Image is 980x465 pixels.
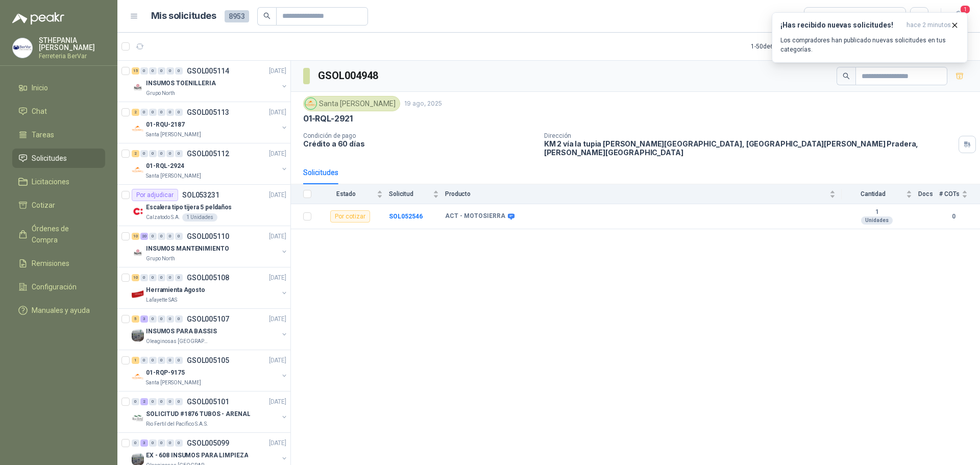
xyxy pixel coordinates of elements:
[269,314,286,324] p: [DATE]
[187,439,229,447] p: GSOL005099
[445,212,505,221] b: ACT - MOTOSIERRA
[187,150,229,157] p: GSOL005112
[149,274,157,281] div: 0
[544,139,954,157] p: KM 2 vía la tupia [PERSON_NAME][GEOGRAPHIC_DATA], [GEOGRAPHIC_DATA][PERSON_NAME] Pradera , [PERSO...
[32,176,69,187] span: Licitaciones
[146,296,177,304] p: Lafayette SAS
[269,149,286,159] p: [DATE]
[269,108,286,117] p: [DATE]
[389,184,445,204] th: Solicitud
[303,167,338,178] div: Solicitudes
[175,67,183,75] div: 0
[32,82,48,93] span: Inicio
[149,439,157,447] div: 0
[960,5,971,14] span: 1
[140,439,148,447] div: 3
[132,357,139,364] div: 1
[146,203,232,212] p: Escalera tipo tijera 5 peldaños
[166,357,174,364] div: 0
[404,99,442,109] p: 19 ago, 2025
[132,315,139,323] div: 5
[140,315,148,323] div: 3
[175,109,183,116] div: 0
[12,277,105,297] a: Configuración
[12,12,64,25] img: Logo peakr
[132,81,144,93] img: Company Logo
[389,213,423,220] b: SOL052546
[12,219,105,250] a: Órdenes de Compra
[32,200,55,211] span: Cotizar
[861,216,893,225] div: Unidades
[132,230,288,263] a: 10 20 0 0 0 0 GSOL005110[DATE] Company LogoINSUMOS MANTENIMIENTOGrupo North
[939,212,968,222] b: 0
[132,313,288,346] a: 5 3 0 0 0 0 GSOL005107[DATE] Company LogoINSUMOS PARA BASSISOleaginosas [GEOGRAPHIC_DATA][PERSON_...
[269,66,286,76] p: [DATE]
[39,53,105,59] p: Ferreteria BerVar
[132,247,144,259] img: Company Logo
[166,274,174,281] div: 0
[187,233,229,240] p: GSOL005110
[330,210,370,223] div: Por cotizar
[132,288,144,300] img: Company Logo
[269,232,286,241] p: [DATE]
[269,397,286,407] p: [DATE]
[117,185,290,226] a: Por adjudicarSOL053231[DATE] Company LogoEscalera tipo tijera 5 peldañosCalzatodo S.A.1 Unidades
[949,7,968,26] button: 1
[146,451,248,460] p: EX - 608 INSUMOS PARA LIMPIEZA
[140,398,148,405] div: 2
[146,420,208,428] p: Rio Fertil del Pacífico S.A.S.
[12,149,105,168] a: Solicitudes
[149,315,157,323] div: 0
[132,396,288,428] a: 0 2 0 0 0 0 GSOL005101[DATE] Company LogoSOLICITUD #1876 TUBOS - ARENALRio Fertil del Pacífico S....
[939,190,960,198] span: # COTs
[175,315,183,323] div: 0
[780,21,902,30] h3: ¡Has recibido nuevas solicitudes!
[132,354,288,387] a: 1 0 0 0 0 0 GSOL005105[DATE] Company Logo01-RQP-9175Santa [PERSON_NAME]
[918,184,939,204] th: Docs
[166,109,174,116] div: 0
[166,67,174,75] div: 0
[12,254,105,273] a: Remisiones
[146,337,210,346] p: Oleaginosas [GEOGRAPHIC_DATA][PERSON_NAME]
[149,67,157,75] div: 0
[269,356,286,365] p: [DATE]
[225,10,249,22] span: 8953
[305,98,316,109] img: Company Logo
[445,190,827,198] span: Producto
[146,409,250,419] p: SOLICITUD #1876 TUBOS - ARENAL
[132,109,139,116] div: 2
[187,357,229,364] p: GSOL005105
[146,131,201,139] p: Santa [PERSON_NAME]
[146,79,216,88] p: INSUMOS TOENILLERIA
[269,190,286,200] p: [DATE]
[146,379,201,387] p: Santa [PERSON_NAME]
[906,21,951,30] span: hace 2 minutos
[146,244,229,254] p: INSUMOS MANTENIMIENTO
[132,150,139,157] div: 2
[132,329,144,341] img: Company Logo
[146,368,185,378] p: 01-RQP-9175
[445,184,842,204] th: Producto
[149,109,157,116] div: 0
[317,190,375,198] span: Estado
[269,438,286,448] p: [DATE]
[32,281,77,292] span: Configuración
[132,272,288,304] a: 10 0 0 0 0 0 GSOL005108[DATE] Company LogoHerramienta AgostoLafayette SAS
[146,120,185,130] p: 01-RQU-2187
[158,67,165,75] div: 0
[146,327,217,336] p: INSUMOS PARA BASSIS
[187,67,229,75] p: GSOL005114
[132,274,139,281] div: 10
[140,150,148,157] div: 0
[151,9,216,23] h1: Mis solicitudes
[132,123,144,135] img: Company Logo
[149,233,157,240] div: 0
[303,132,536,139] p: Condición de pago
[175,398,183,405] div: 0
[132,205,144,217] img: Company Logo
[12,78,105,97] a: Inicio
[12,195,105,215] a: Cotizar
[140,109,148,116] div: 0
[842,184,918,204] th: Cantidad
[303,113,353,124] p: 01-RQL-2921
